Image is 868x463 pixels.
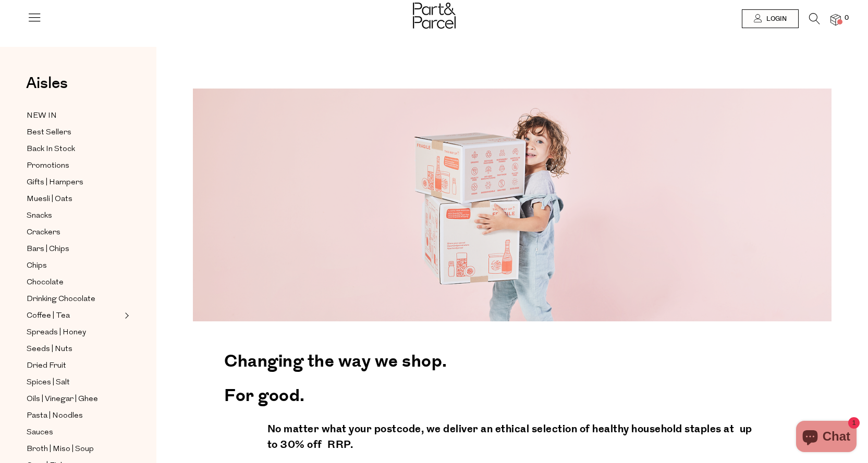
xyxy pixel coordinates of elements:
a: Bars | Chips [27,243,121,256]
a: Muesli | Oats [27,193,121,206]
a: Crackers [27,226,121,239]
a: Snacks [27,209,121,222]
a: Aisles [26,76,68,102]
span: Aisles [26,72,68,95]
span: Best Sellers [27,127,71,139]
a: Coffee | Tea [27,309,121,322]
a: Back In Stock [27,143,121,156]
span: Login [764,15,787,23]
span: Pasta | Noodles [27,410,83,422]
a: Seeds | Nuts [27,343,121,356]
img: Part&Parcel [413,3,456,29]
a: Drinking Chocolate [27,293,121,306]
span: Promotions [27,160,69,172]
a: 0 [830,14,841,25]
a: Pasta | Noodles [27,409,121,422]
a: Gifts | Hampers [27,176,121,189]
span: Chips [27,260,47,272]
span: Spreads | Honey [27,327,86,339]
span: Spices | Salt [27,377,70,389]
span: Back In Stock [27,143,75,156]
span: Gifts | Hampers [27,177,83,189]
a: Chocolate [27,276,121,289]
a: Best Sellers [27,126,121,139]
span: Crackers [27,227,60,239]
a: Oils | Vinegar | Ghee [27,393,121,406]
a: Dried Fruit [27,359,121,372]
h4: No matter what your postcode, we deliver an ethical selection of healthy household staples at up ... [267,416,757,461]
span: Bars | Chips [27,243,69,256]
span: Drinking Chocolate [27,293,95,306]
h2: Changing the way we shop. [224,342,800,377]
span: Broth | Miso | Soup [27,443,94,456]
button: Expand/Collapse Coffee | Tea [122,309,129,322]
span: Sauces [27,427,53,439]
a: Broth | Miso | Soup [27,443,121,456]
span: Oils | Vinegar | Ghee [27,393,98,406]
a: Chips [27,259,121,272]
a: NEW IN [27,109,121,122]
a: Login [742,9,799,28]
span: Coffee | Tea [27,310,70,322]
a: Sauces [27,426,121,439]
span: Chocolate [27,277,64,289]
a: Promotions [27,159,121,172]
span: Dried Fruit [27,360,66,372]
span: Muesli | Oats [27,193,72,206]
h2: For good. [224,377,800,411]
inbox-online-store-chat: Shopify online store chat [793,421,860,455]
span: Seeds | Nuts [27,343,72,356]
a: Spreads | Honey [27,326,121,339]
span: 0 [842,14,851,23]
a: Spices | Salt [27,376,121,389]
span: Snacks [27,210,52,222]
img: 220427_Part_Parcel-0698-1344x490.png [193,89,832,321]
span: NEW IN [27,110,57,122]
